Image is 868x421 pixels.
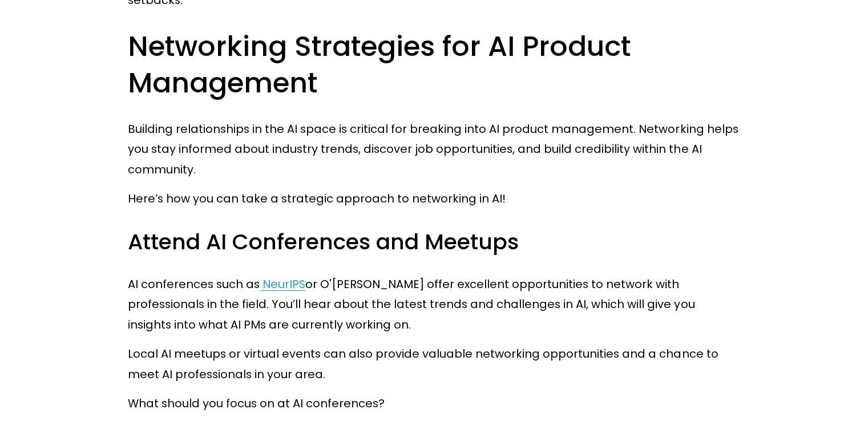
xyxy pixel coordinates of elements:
a: NeurIPS [260,276,305,292]
p: What should you focus on at AI conferences? [128,394,740,414]
span: NeurIPS [263,276,305,292]
p: Building relationships in the AI space is critical for breaking into AI product management. Netwo... [128,119,740,180]
p: Local AI meetups or virtual events can also provide valuable networking opportunities and a chanc... [128,344,740,384]
h3: Attend AI Conferences and Meetups [128,228,740,257]
p: AI conferences such as or O'[PERSON_NAME] offer excellent opportunities to network with professio... [128,274,740,335]
p: Here’s how you can take a strategic approach to networking in AI! [128,189,740,209]
h2: Networking Strategies for AI Product Management [128,29,740,101]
